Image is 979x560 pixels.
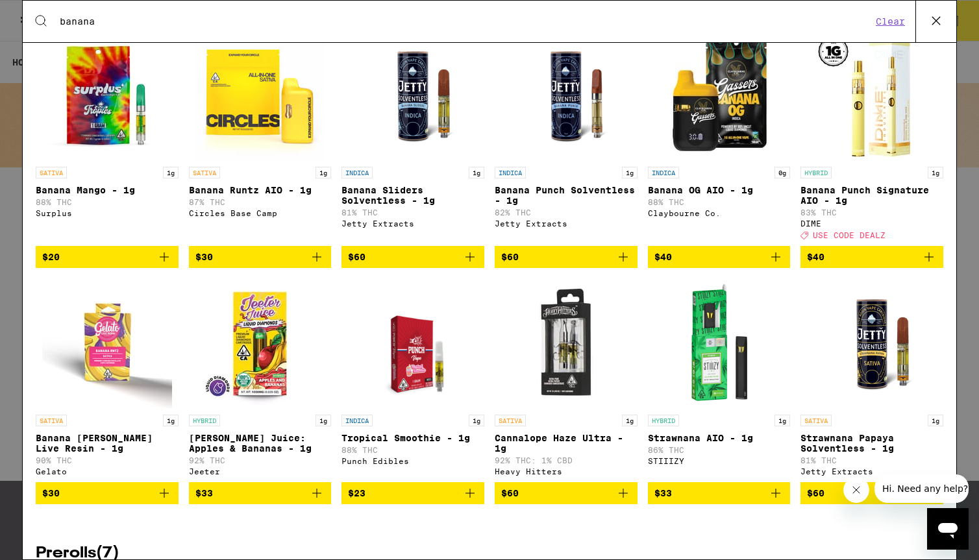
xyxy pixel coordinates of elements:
p: Banana OG AIO - 1g [648,185,791,195]
img: STIIIZY - Strawnana AIO - 1g [654,278,784,408]
span: $23 [348,488,366,498]
iframe: Close message [843,477,869,503]
p: 1g [928,167,943,178]
img: Circles Base Camp - Banana Runtz AIO - 1g [195,30,325,160]
span: USE CODE DEALZ [813,231,886,239]
p: 90% THC [36,456,179,465]
p: SATIVA [189,167,220,178]
span: $40 [807,252,824,262]
img: Heavy Hitters - Cannalope Haze Ultra - 1g [501,278,631,408]
p: 1g [622,167,638,178]
div: Surplus [36,209,179,217]
img: Punch Edibles - Tropical Smoothie - 1g [363,278,464,408]
a: Open page for Strawnana Papaya Solventless - 1g from Jetty Extracts [800,278,943,482]
img: Jeeter - Jeeter Juice: Apples & Bananas - 1g [195,278,325,408]
p: SATIVA [36,415,67,426]
p: Strawnana AIO - 1g [648,433,791,443]
div: STIIIZY [648,457,791,465]
p: Banana [PERSON_NAME] Live Resin - 1g [36,433,179,454]
p: 1g [163,415,179,426]
button: Add to bag [189,246,332,268]
p: 1g [622,415,638,426]
a: Open page for Banana Sliders Solventless - 1g from Jetty Extracts [341,30,484,246]
img: DIME - Banana Punch Signature AIO - 1g [807,30,937,160]
p: Banana Punch Signature AIO - 1g [800,185,943,206]
p: 86% THC [648,446,791,454]
img: Jetty Extracts - Strawnana Papaya Solventless - 1g [807,278,937,408]
span: $60 [501,252,519,262]
button: Add to bag [495,482,638,504]
a: Open page for Banana Runtz AIO - 1g from Circles Base Camp [189,30,332,246]
p: HYBRID [648,415,679,426]
p: SATIVA [36,167,67,178]
p: INDICA [648,167,679,178]
div: Jetty Extracts [800,467,943,476]
p: SATIVA [495,415,526,426]
button: Add to bag [648,482,791,504]
a: Open page for Jeeter Juice: Apples & Bananas - 1g from Jeeter [189,278,332,482]
p: 1g [469,415,484,426]
span: $30 [195,252,213,262]
div: Jetty Extracts [341,219,484,228]
span: $60 [501,488,519,498]
div: Circles Base Camp [189,209,332,217]
p: 88% THC [341,446,484,454]
p: [PERSON_NAME] Juice: Apples & Bananas - 1g [189,433,332,454]
p: 1g [163,167,179,178]
p: 1g [316,415,331,426]
img: Jetty Extracts - Banana Sliders Solventless - 1g [348,30,478,160]
p: Banana Mango - 1g [36,185,179,195]
p: INDICA [495,167,526,178]
p: 88% THC [648,198,791,206]
span: $60 [348,252,366,262]
p: 87% THC [189,198,332,206]
p: Banana Punch Solventless - 1g [495,185,638,206]
p: HYBRID [189,415,220,426]
button: Add to bag [800,482,943,504]
a: Open page for Banana Runtz Live Resin - 1g from Gelato [36,278,179,482]
p: 83% THC [800,208,943,217]
p: 1g [316,167,331,178]
p: 1g [928,415,943,426]
img: Claybourne Co. - Banana OG AIO - 1g [654,30,784,160]
p: HYBRID [800,167,832,178]
button: Add to bag [36,246,179,268]
p: Banana Sliders Solventless - 1g [341,185,484,206]
iframe: Message from company [874,474,969,503]
a: Open page for Banana OG AIO - 1g from Claybourne Co. [648,30,791,246]
button: Clear [872,16,909,27]
iframe: Button to launch messaging window [927,508,969,550]
p: 92% THC: 1% CBD [495,456,638,465]
p: INDICA [341,415,373,426]
p: 81% THC [800,456,943,465]
p: Cannalope Haze Ultra - 1g [495,433,638,454]
input: Search for products & categories [59,16,872,27]
span: $60 [807,488,824,498]
div: Jeeter [189,467,332,476]
a: Open page for Banana Punch Solventless - 1g from Jetty Extracts [495,30,638,246]
p: 82% THC [495,208,638,217]
p: INDICA [341,167,373,178]
button: Add to bag [189,482,332,504]
button: Add to bag [800,246,943,268]
p: SATIVA [800,415,832,426]
div: Punch Edibles [341,457,484,465]
button: Add to bag [341,482,484,504]
p: Strawnana Papaya Solventless - 1g [800,433,943,454]
div: DIME [800,219,943,228]
a: Open page for Cannalope Haze Ultra - 1g from Heavy Hitters [495,278,638,482]
a: Open page for Strawnana AIO - 1g from STIIIZY [648,278,791,482]
a: Open page for Banana Punch Signature AIO - 1g from DIME [800,30,943,246]
span: $20 [42,252,60,262]
div: Gelato [36,467,179,476]
p: 0g [775,167,790,178]
button: Add to bag [648,246,791,268]
span: $30 [42,488,60,498]
span: $33 [654,488,672,498]
p: 1g [775,415,790,426]
p: 92% THC [189,456,332,465]
span: $33 [195,488,213,498]
p: 88% THC [36,198,179,206]
button: Add to bag [36,482,179,504]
